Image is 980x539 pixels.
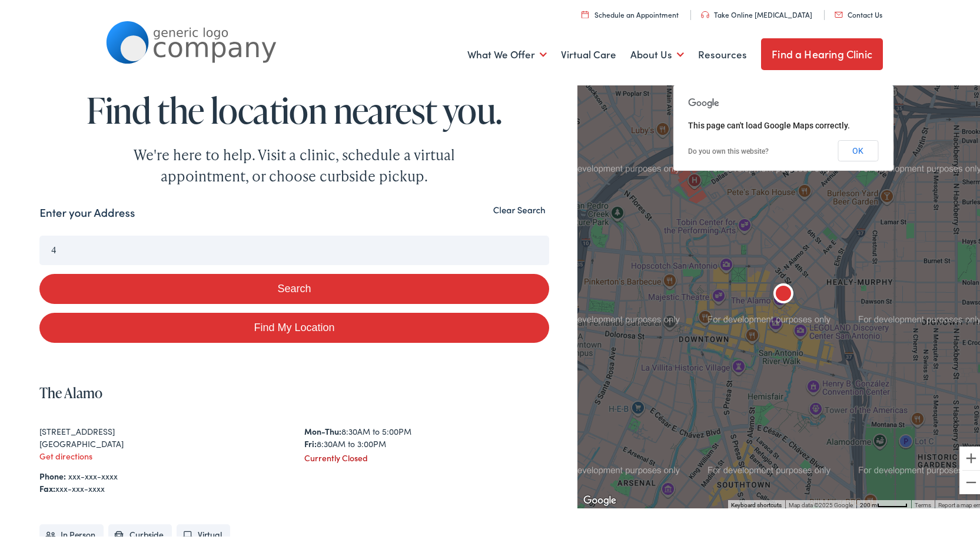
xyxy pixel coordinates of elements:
strong: Fri: [304,435,317,447]
a: Open this area in Google Maps (opens a new window) [580,491,619,506]
button: Keyboard shortcuts [731,499,782,507]
div: We're here to help. Visit a clinic, schedule a virtual appointment, or choose curbside pickup. [106,142,483,184]
a: What We Offer [467,31,547,74]
div: 8:30AM to 5:00PM 8:30AM to 3:00PM [304,423,549,448]
a: Find My Location [39,310,549,340]
a: Get directions [39,448,92,459]
button: Search [39,272,549,302]
input: Enter your address or zip code [39,233,549,263]
a: Find a Hearing Clinic [761,36,883,68]
div: [GEOGRAPHIC_DATA] [39,435,284,448]
label: Enter your Address [39,202,135,219]
img: utility icon [835,9,843,15]
div: Currently Closed [304,449,549,462]
span: Map data ©2025 Google [789,500,853,506]
strong: Mon-Thu: [304,423,341,435]
a: Schedule an Appointment [582,7,679,17]
span: 200 m [860,500,877,506]
div: The Alamo [769,279,798,307]
img: Google [580,491,619,506]
strong: Phone: [39,468,66,480]
a: Contact Us [835,7,882,17]
a: Terms (opens in new tab) [915,500,931,506]
div: xxx-xxx-xxxx [39,480,549,492]
button: Clear Search [490,202,549,213]
button: Map Scale: 200 m per 48 pixels [856,498,911,506]
a: Take Online [MEDICAL_DATA] [701,7,812,17]
div: [STREET_ADDRESS] [39,423,284,435]
a: xxx-xxx-xxxx [68,468,118,480]
a: Resources [698,31,747,74]
button: OK [838,138,878,159]
img: utility icon [701,9,709,16]
a: Do you own this website? [688,145,769,153]
img: utility icon [582,8,589,16]
span: This page can't load Google Maps correctly. [688,118,850,128]
a: Virtual Care [561,31,616,74]
a: The Alamo [39,381,102,400]
a: About Us [630,31,684,74]
h1: Find the location nearest you. [39,88,549,127]
strong: Fax: [39,480,55,492]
